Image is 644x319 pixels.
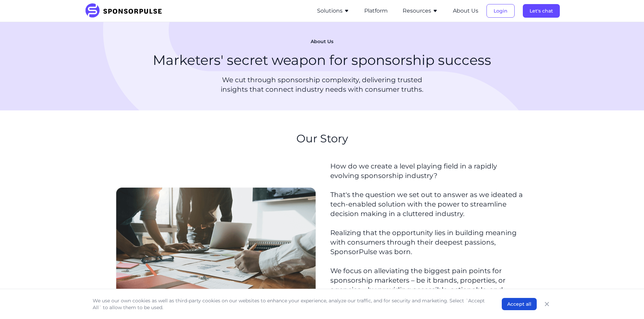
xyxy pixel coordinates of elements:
[486,8,515,14] a: Login
[85,3,167,18] img: SponsorPulse
[453,7,478,15] button: About Us
[610,286,644,319] iframe: Chat Widget
[296,132,348,145] h2: Our Story
[403,7,438,15] button: Resources
[93,297,488,311] p: We use our own cookies as well as third-party cookies on our websites to enhance your experience,...
[523,4,560,18] button: Let's chat
[486,4,515,18] button: Login
[523,8,560,14] a: Let's chat
[502,298,537,310] button: Accept all
[311,38,333,45] span: About Us
[153,51,491,70] h1: Marketers' secret weapon for sponsorship success
[453,8,478,14] a: About Us
[542,299,552,309] button: Close
[364,7,388,15] button: Platform
[364,8,388,14] a: Platform
[208,75,436,94] p: We cut through sponsorship complexity, delivering trusted insights that connect industry needs wi...
[317,7,349,15] button: Solutions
